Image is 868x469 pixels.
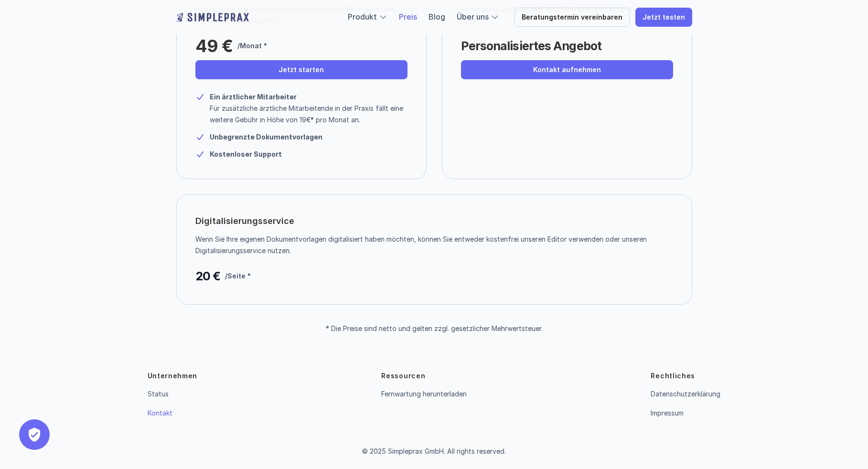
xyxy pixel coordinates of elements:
[429,12,445,21] a: Blog
[195,213,294,229] p: Digitalisierungsservice
[210,133,322,141] strong: Unbegrenzte Dokumentvorlagen
[533,66,601,74] p: Kontakt aufnehmen
[635,8,692,27] a: Jetzt testen
[148,371,198,381] p: Unternehmen
[195,266,220,286] p: 20 €
[522,13,622,21] p: Beratungstermin vereinbaren
[237,40,267,52] p: /Monat *
[457,12,489,21] a: Über uns
[381,390,467,398] a: Fernwartung herunterladen
[461,60,673,79] a: Kontakt aufnehmen
[399,12,417,21] a: Preis
[651,409,684,417] a: Impressum
[195,234,666,256] p: Wenn Sie Ihre eigenen Dokumentvorlagen digitalisiert haben möchten, können Sie entweder kostenfre...
[225,270,251,282] p: /Seite *
[210,103,407,126] p: Für zusätzliche ärztliche Mitarbeitende in der Praxis fällt eine weitere Gebühr in Höhe von 19€* ...
[643,13,685,21] p: Jetzt testen
[348,12,377,21] a: Produkt
[381,371,425,381] p: Ressourcen
[195,36,233,55] p: 49 €
[195,60,407,79] a: Jetzt starten
[514,8,630,27] a: Beratungstermin vereinbaren
[148,390,169,398] a: Status
[362,448,506,456] p: © 2025 Simpleprax GmbH. All rights reserved.
[651,371,695,381] p: Rechtliches
[279,66,324,74] p: Jetzt starten
[210,150,282,158] strong: Kostenloser Support
[210,93,297,101] strong: Ein ärztlicher Mitarbeiter
[148,409,172,417] a: Kontakt
[651,390,720,398] a: Datenschutzerklärung
[326,325,543,333] p: * Die Preise sind netto und gelten zzgl. gesetzlicher Mehrwertsteuer.
[461,36,601,55] p: Personalisiertes Angebot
